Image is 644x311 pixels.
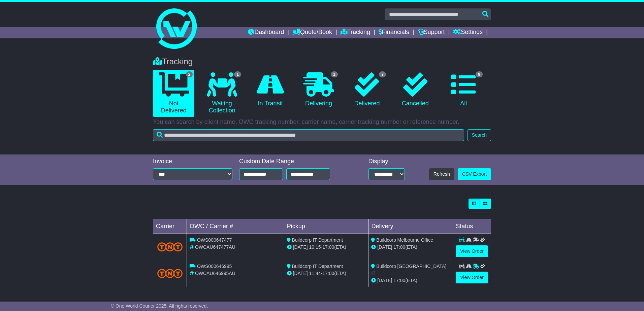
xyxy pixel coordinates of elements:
span: 11:44 [309,271,321,276]
img: TNT_Domestic.png [157,242,183,251]
span: OWCAU646995AU [195,271,235,276]
span: 17:00 [393,278,405,283]
td: Pickup [284,219,368,234]
a: View Order [456,272,488,283]
div: Invoice [153,158,232,165]
span: 17:00 [322,271,334,276]
span: 1 [331,71,338,77]
td: OWC / Carrier # [187,219,284,234]
span: 1 [234,71,241,77]
div: - (ETA) [287,244,366,251]
a: CSV Export [458,168,491,180]
div: - (ETA) [287,270,366,277]
a: Dashboard [248,27,284,38]
a: 1 Waiting Collection [201,70,243,117]
a: 1 Delivering [298,70,339,110]
img: TNT_Domestic.png [157,269,183,278]
a: Financials [379,27,409,38]
a: In Transit [250,70,291,110]
span: [DATE] [293,271,308,276]
a: 7 Delivered [346,70,388,110]
td: Carrier [153,219,187,234]
span: OWS000647477 [197,237,232,243]
span: © One World Courier 2025. All rights reserved. [111,303,208,309]
span: 10:15 [309,244,321,250]
a: View Order [456,245,488,257]
a: Settings [453,27,483,38]
span: 17:00 [393,244,405,250]
div: Display [368,158,405,165]
a: Cancelled [394,70,436,110]
a: Support [418,27,445,38]
span: 17:00 [322,244,334,250]
span: Buildcorp Melbourne Office [376,237,433,243]
span: [DATE] [377,278,392,283]
a: Quote/Book [292,27,332,38]
span: 2 [186,71,193,77]
span: OWS000646995 [197,264,232,269]
div: (ETA) [371,244,450,251]
a: Tracking [341,27,370,38]
span: 7 [379,71,386,77]
div: Custom Date Range [239,158,347,165]
span: 9 [476,71,483,77]
span: Buildcorp IT Department [292,264,343,269]
div: Tracking [150,57,494,67]
a: 9 All [443,70,484,110]
span: Buildcorp [GEOGRAPHIC_DATA] IT [371,264,446,276]
td: Delivery [368,219,453,234]
button: Refresh [429,168,454,180]
p: You can search by client name, OWC tracking number, carrier name, carrier tracking number or refe... [153,118,491,126]
td: Status [453,219,491,234]
span: OWCAU647477AU [195,244,235,250]
span: [DATE] [293,244,308,250]
button: Search [468,129,491,141]
div: (ETA) [371,277,450,284]
span: Buildcorp IT Department [292,237,343,243]
a: 2 Not Delivered [153,70,194,117]
span: [DATE] [377,244,392,250]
